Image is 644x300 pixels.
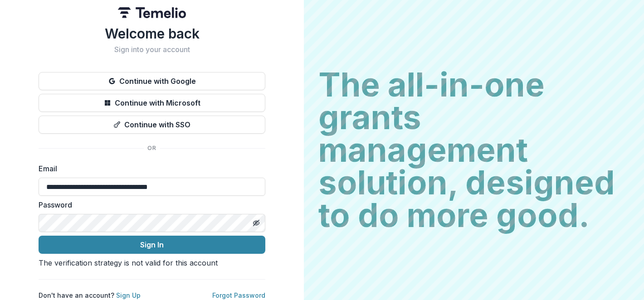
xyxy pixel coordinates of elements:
button: Continue with Microsoft [39,94,265,112]
button: Toggle password visibility [249,216,263,230]
button: Sign In [39,236,265,254]
a: Forgot Password [212,291,265,299]
h2: Sign into your account [39,45,265,54]
label: Email [39,163,260,174]
div: The verification strategy is not valid for this account [39,257,265,268]
h1: Welcome back [39,25,265,42]
a: Sign Up [116,291,141,299]
label: Password [39,199,260,210]
button: Continue with SSO [39,116,265,134]
button: Continue with Google [39,72,265,90]
p: Don't have an account? [39,290,141,300]
img: Temelio [118,7,186,18]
